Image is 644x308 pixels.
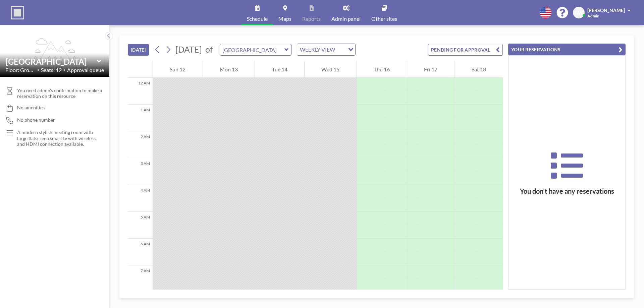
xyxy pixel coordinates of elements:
[128,185,153,212] div: 4 AM
[278,16,291,21] span: Maps
[305,61,357,78] div: Wed 15
[331,16,361,21] span: Admin panel
[41,67,62,73] span: Seats: 12
[128,131,153,158] div: 2 AM
[128,158,153,185] div: 3 AM
[575,10,583,16] span: GW
[508,187,625,195] h3: You don’t have any reservations
[428,44,503,56] button: PENDING FOR APPROVAL
[371,16,397,21] span: Other sites
[299,45,336,54] span: WEEKLY VIEW
[175,44,202,54] span: [DATE]
[587,7,625,13] span: [PERSON_NAME]
[302,16,321,21] span: Reports
[63,68,65,72] span: •
[407,61,454,78] div: Fri 17
[17,117,55,123] span: No phone number
[17,129,96,147] p: A modern stylish meeting room with large flatscreen smart tv with wireless and HDMI connection av...
[297,44,355,55] div: Search for option
[128,44,149,56] button: [DATE]
[37,68,39,72] span: •
[6,57,97,66] input: Vista Meeting Room
[454,61,503,78] div: Sat 18
[255,61,304,78] div: Tue 14
[5,67,36,73] span: Floor: Ground Fl...
[587,13,599,18] span: Admin
[11,6,24,19] img: organization-logo
[128,265,153,292] div: 7 AM
[357,61,407,78] div: Thu 16
[128,78,153,105] div: 12 AM
[67,67,104,73] span: Approval queue
[153,61,203,78] div: Sun 12
[220,44,284,55] input: Vista Meeting Room
[17,105,45,111] span: No amenities
[508,44,626,55] button: YOUR RESERVATIONS
[17,87,104,99] span: You need admin's confirmation to make a reservation on this resource
[205,44,213,55] span: of
[128,212,153,239] div: 5 AM
[203,61,255,78] div: Mon 13
[128,239,153,265] div: 6 AM
[247,16,268,21] span: Schedule
[337,45,344,54] input: Search for option
[128,105,153,131] div: 1 AM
